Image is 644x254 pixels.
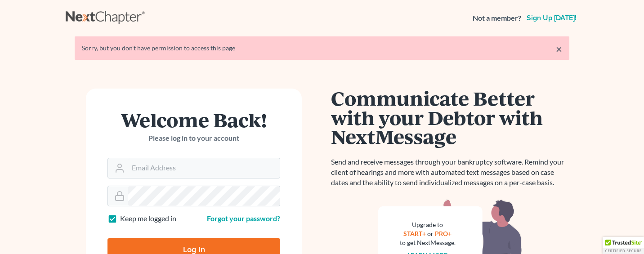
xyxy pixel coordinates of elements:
[207,214,280,223] a: Forgot your password?
[525,14,578,22] a: Sign up [DATE]!
[400,238,456,247] div: to get NextMessage.
[473,13,521,23] strong: Not a member?
[82,44,562,53] div: Sorry, but you don't have permission to access this page
[400,220,456,229] div: Upgrade to
[556,44,562,54] a: ×
[435,230,452,237] a: PRO+
[120,214,176,224] label: Keep me logged in
[107,133,280,143] p: Please log in to your account
[107,110,280,129] h1: Welcome Back!
[128,158,280,178] input: Email Address
[603,237,644,254] div: TrustedSite Certified
[331,89,569,146] h1: Communicate Better with your Debtor with NextMessage
[404,230,426,237] a: START+
[331,157,569,188] p: Send and receive messages through your bankruptcy software. Remind your client of hearings and mo...
[428,230,434,237] span: or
